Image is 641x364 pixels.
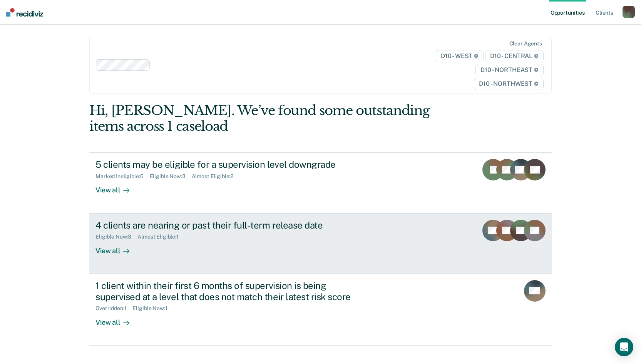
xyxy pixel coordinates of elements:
button: J [623,6,635,18]
div: Eligible Now : 3 [95,234,137,240]
span: D10 - WEST [436,50,484,62]
div: 5 clients may be eligible for a supervision level downgrade [95,159,366,170]
div: Overridden : 1 [95,305,132,312]
a: 1 client within their first 6 months of supervision is being supervised at a level that does not ... [89,274,552,346]
div: 1 client within their first 6 months of supervision is being supervised at a level that does not ... [95,280,366,302]
div: Marked Ineligible : 6 [95,173,149,180]
div: Hi, [PERSON_NAME]. We’ve found some outstanding items across 1 caseload [89,103,459,134]
div: Open Intercom Messenger [615,338,633,356]
div: View all [95,180,139,195]
a: 4 clients are nearing or past their full-term release dateEligible Now:3Almost Eligible:1View all [89,214,552,274]
span: D10 - CENTRAL [485,50,544,62]
div: View all [95,312,139,327]
div: Eligible Now : 3 [150,173,192,180]
div: Almost Eligible : 1 [137,234,185,240]
div: Almost Eligible : 2 [192,173,240,180]
div: Clear agents [509,40,542,47]
a: 5 clients may be eligible for a supervision level downgradeMarked Ineligible:6Eligible Now:3Almos... [89,152,552,213]
div: View all [95,240,139,255]
span: D10 - NORTHWEST [474,78,543,90]
div: Eligible Now : 1 [132,305,173,312]
div: 4 clients are nearing or past their full-term release date [95,220,366,231]
img: Recidiviz [6,8,43,17]
span: D10 - NORTHEAST [475,64,543,76]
